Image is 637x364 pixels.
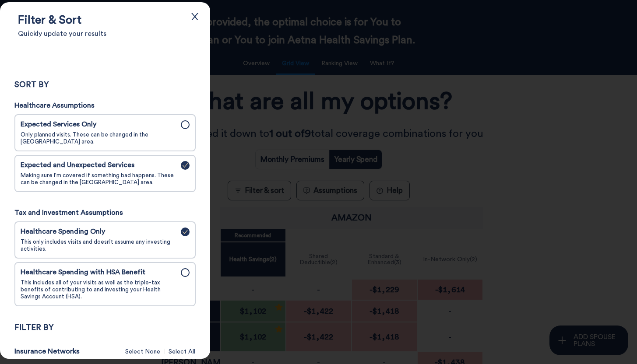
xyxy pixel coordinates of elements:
span: close [190,12,200,21]
button: Select All [168,345,196,359]
h3: Healthcare Assumptions [14,101,196,110]
span: Select All [169,347,195,357]
span: Expected and Unexpected Services [21,161,176,169]
span: This only includes visits and doesn’t assume any investing activities. [21,238,176,252]
span: Healthcare Spending Only [21,227,176,236]
h3: Tax and Investment Assumptions [14,209,196,217]
span: Expected Services Only [21,120,176,129]
span: This includes all of your visits as well as the triple-tax benefits of contributing to and invest... [21,279,176,300]
span: check [182,162,188,168]
span: Making sure I'm covered if something bad happens. These can be changed in the [GEOGRAPHIC_DATA] a... [21,172,176,186]
button: close [184,7,206,28]
button: Select None [125,345,161,359]
span: Only planned visits. These can be changed in the [GEOGRAPHIC_DATA] area. [21,131,176,145]
div: Insurance Networks [14,344,80,358]
span: Select None [125,347,160,357]
span: Healthcare Spending with HSA Benefit [21,268,176,276]
p: Quickly update your results [18,30,106,37]
p: Filter & Sort [18,14,81,26]
span: check [182,229,188,235]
